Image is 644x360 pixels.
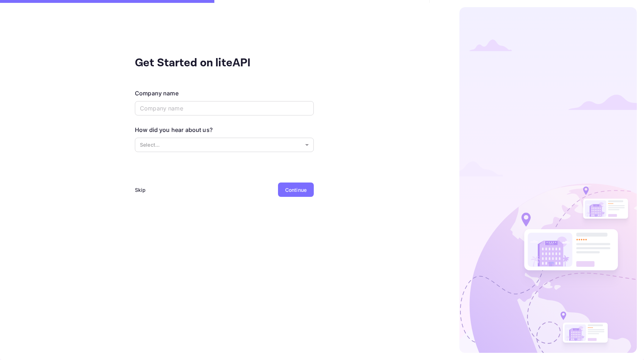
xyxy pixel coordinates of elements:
div: Continue [285,186,307,194]
input: Company name [135,101,314,115]
div: How did you hear about us? [135,125,213,134]
p: Select... [140,141,302,148]
div: Skip [135,186,146,194]
div: Get Started on liteAPI [135,55,278,72]
img: logo [459,7,637,353]
div: Without label [135,138,314,152]
div: Company name [135,89,179,98]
